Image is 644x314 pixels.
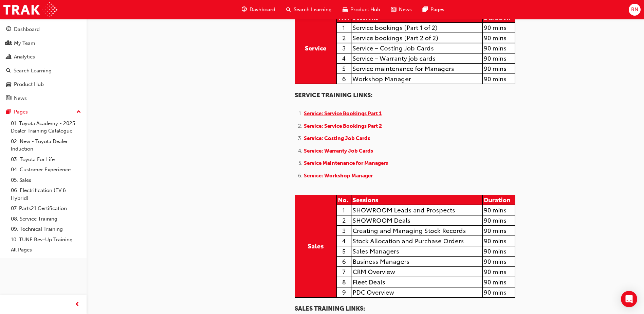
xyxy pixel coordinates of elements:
[8,164,84,175] a: 04. Customer Experience
[304,123,382,129] a: Service: Service Bookings Part 2
[3,65,84,77] a: Search Learning
[350,6,380,14] span: Product Hub
[304,148,373,154] a: Service: Warranty Job Cards
[386,3,417,17] a: news-iconNews
[76,108,81,117] span: up-icon
[8,185,84,203] a: 06. Electrification (EV & Hybrid)
[417,3,450,17] a: pages-iconPages
[3,51,84,63] a: Analytics
[6,82,11,88] span: car-icon
[629,4,641,16] button: RN
[8,224,84,234] a: 09. Technical Training
[391,5,396,14] span: news-icon
[423,5,428,14] span: pages-icon
[236,3,281,17] a: guage-iconDashboard
[242,5,247,14] span: guage-icon
[14,53,35,61] div: Analytics
[75,300,80,309] span: prev-icon
[304,173,373,179] a: Service: Workshop Manager
[250,6,275,14] span: Dashboard
[8,175,84,186] a: 05. Sales
[621,291,637,307] div: Open Intercom Messenger
[6,54,11,60] span: chart-icon
[6,40,11,47] span: people-icon
[430,6,444,14] span: Pages
[8,245,84,255] a: All Pages
[631,6,638,14] span: RN
[6,68,11,74] span: search-icon
[6,95,11,102] span: news-icon
[3,78,84,91] a: Product Hub
[14,67,52,75] div: Search Learning
[14,39,35,47] div: My Team
[281,3,337,17] a: search-iconSearch Learning
[14,108,28,116] div: Pages
[14,94,27,102] div: News
[8,118,84,136] a: 01. Toyota Academy - 2025 Dealer Training Catalogue
[6,109,11,115] span: pages-icon
[294,6,332,14] span: Search Learning
[3,37,84,50] a: My Team
[337,3,386,17] a: car-iconProduct Hub
[3,106,84,118] button: Pages
[286,5,291,14] span: search-icon
[304,160,388,166] a: Service Maintenance for Managers
[295,91,372,99] span: SERVICE TRAINING LINKS:
[3,92,84,105] a: News
[343,5,348,14] span: car-icon
[8,234,84,245] a: 10. TUNE Rev-Up Training
[8,136,84,154] a: 02. New - Toyota Dealer Induction
[399,6,412,14] span: News
[8,214,84,224] a: 08. Service Training
[295,305,365,312] span: SALES TRAINING LINKS:
[14,25,40,33] div: Dashboard
[3,23,84,36] a: Dashboard
[304,135,370,141] a: Service: Costing Job Cards
[8,154,84,165] a: 03. Toyota For Life
[14,81,44,88] div: Product Hub
[6,27,11,33] span: guage-icon
[3,22,84,106] button: DashboardMy TeamAnalyticsSearch LearningProduct HubNews
[3,2,57,17] img: Trak
[304,110,382,117] a: Service: Service Bookings Part 1
[8,203,84,214] a: 07. Parts21 Certification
